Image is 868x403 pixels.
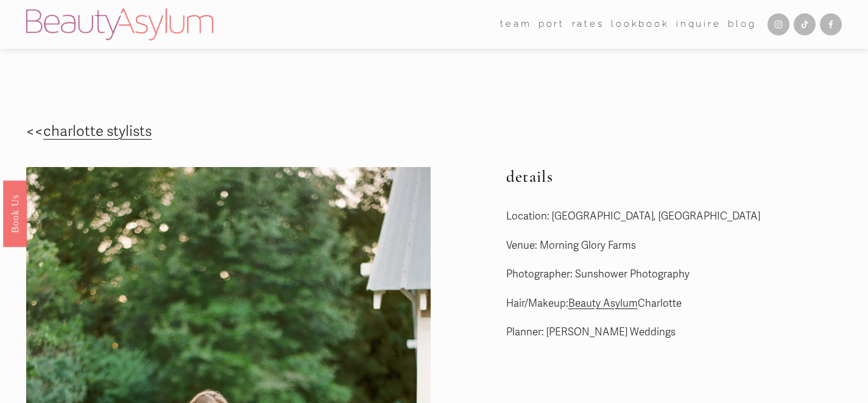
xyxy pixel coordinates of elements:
[506,207,842,226] p: Location: [GEOGRAPHIC_DATA], [GEOGRAPHIC_DATA]
[572,15,604,34] a: Rates
[767,13,789,35] a: Instagram
[538,15,565,34] a: port
[26,9,213,40] img: Beauty Asylum | Bridal Hair &amp; Makeup Charlotte &amp; Atlanta
[500,16,531,33] span: team
[506,265,842,284] p: Photographer: Sunshower Photography
[728,15,756,34] a: Blog
[500,15,531,34] a: folder dropdown
[568,297,638,310] a: Beauty Asylum
[794,13,816,35] a: TikTok
[43,123,152,140] a: charlotte stylists
[3,180,27,246] a: Book Us
[820,13,842,35] a: Facebook
[26,119,191,145] p: <<
[506,237,842,255] p: Venue: Morning Glory Farms
[506,294,842,313] p: Hair/Makeup: Charlotte
[676,15,721,34] a: Inquire
[611,15,669,34] a: Lookbook
[506,323,842,342] p: Planner: [PERSON_NAME] Weddings
[506,167,842,187] h2: details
